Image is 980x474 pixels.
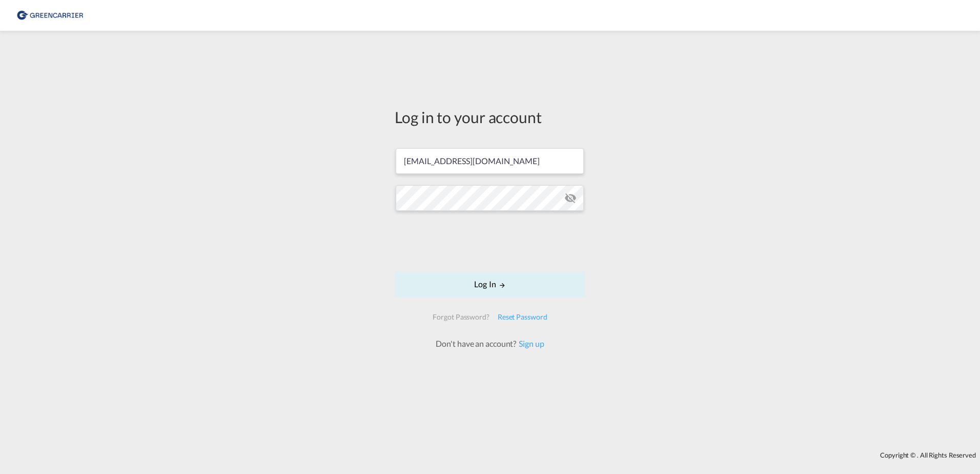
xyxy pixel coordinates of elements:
[424,338,555,349] div: Don't have an account?
[396,148,584,174] input: Enter email/phone number
[428,308,493,326] div: Forgot Password?
[564,192,577,204] md-icon: icon-eye-off
[15,4,85,27] img: 8cf206808afe11efa76fcd1e3d746489.png
[412,221,568,261] iframe: reCAPTCHA
[395,106,585,128] div: Log in to your account
[494,308,552,326] div: Reset Password
[516,339,544,348] a: Sign up
[395,271,585,297] button: LOGIN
